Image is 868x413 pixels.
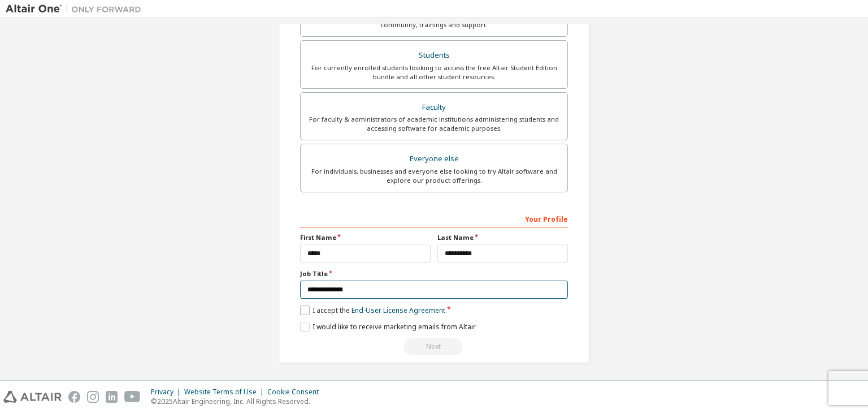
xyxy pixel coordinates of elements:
label: Job Title [300,269,568,278]
div: For faculty & administrators of academic institutions administering students and accessing softwa... [307,115,561,133]
div: Your Profile [300,209,568,227]
div: Cookie Consent [267,388,325,397]
div: For currently enrolled students looking to access the free Altair Student Edition bundle and all ... [307,63,561,81]
label: Last Name [437,233,568,242]
div: Website Terms of Use [184,388,267,397]
p: © 2025 Altair Engineering, Inc. All Rights Reserved. [151,397,325,406]
img: linkedin.svg [106,391,118,403]
label: I would like to receive marketing emails from Altair [300,322,476,332]
label: I accept the [300,306,445,315]
div: Read and acccept EULA to continue [300,338,568,355]
div: Students [307,48,561,63]
label: First Name [300,233,431,242]
img: instagram.svg [87,391,99,403]
img: youtube.svg [124,391,141,403]
div: Everyone else [307,151,561,167]
div: Faculty [307,100,561,115]
img: Altair One [6,3,147,15]
a: End-User License Agreement [351,306,445,315]
img: facebook.svg [68,391,80,403]
div: For individuals, businesses and everyone else looking to try Altair software and explore our prod... [307,167,561,185]
div: Privacy [151,388,184,397]
img: altair_logo.svg [3,391,62,403]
